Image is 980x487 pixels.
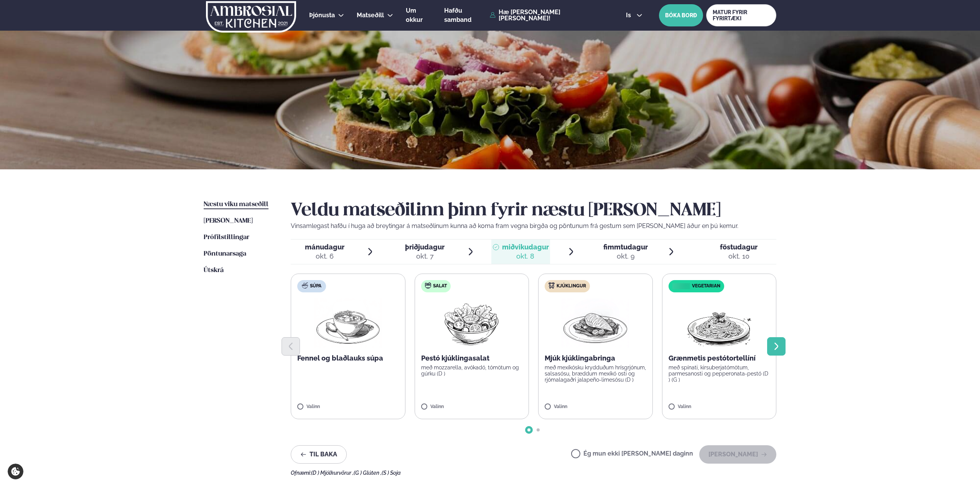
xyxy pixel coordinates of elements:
button: BÓKA BORÐ [659,4,703,26]
span: Vegetarian [692,283,720,289]
div: Ofnæmi: [291,470,776,476]
p: Mjúk kjúklingabringa [545,354,646,363]
a: Matseðill [357,11,384,20]
p: Fennel og blaðlauks súpa [297,354,399,363]
div: okt. 8 [502,252,549,261]
p: Pestó kjúklingasalat [421,354,523,363]
span: Kjúklingur [557,283,586,289]
img: salad.svg [425,282,431,289]
span: fimmtudagur [603,243,648,251]
span: (D ) Mjólkurvörur , [311,470,354,476]
span: Go to slide 2 [537,428,540,431]
div: okt. 10 [720,252,758,261]
button: Next slide [767,337,786,356]
img: Chicken-breast.png [562,298,629,348]
button: Previous slide [282,337,300,356]
span: Salat [433,283,447,289]
p: Grænmetis pestótortellíní [669,354,770,363]
button: is [620,12,649,18]
a: Pöntunarsaga [204,249,246,259]
span: is [626,12,633,18]
p: með spínati, kirsuberjatómötum, parmesanosti og pepperonata-pestó (D ) (G ) [669,364,770,383]
img: icon [670,283,692,290]
a: Hæ [PERSON_NAME] [PERSON_NAME]! [490,9,608,21]
span: mánudagur [305,243,344,251]
span: Um okkur [406,7,423,23]
span: Go to slide 1 [527,428,530,431]
span: Útskrá [204,267,224,274]
span: föstudagur [720,243,758,251]
button: Til baka [291,445,347,464]
img: soup.svg [302,282,308,289]
span: (G ) Glúten , [354,470,382,476]
span: Prófílstillingar [204,234,249,241]
img: logo [205,1,297,33]
img: Soup.png [314,298,382,348]
a: Þjónusta [309,11,335,20]
a: Prófílstillingar [204,233,249,242]
a: Næstu viku matseðill [204,200,268,209]
a: MATUR FYRIR FYRIRTÆKI [706,4,776,26]
span: (S ) Soja [382,470,401,476]
span: Þjónusta [309,11,335,19]
a: [PERSON_NAME] [204,216,253,226]
span: miðvikudagur [502,243,549,251]
span: Pöntunarsaga [204,251,246,257]
p: með mexíkósku krydduðum hrísgrjónum, salsasósu, bræddum mexíkó osti og rjómalagaðri jalapeño-lime... [545,364,646,383]
h2: Veldu matseðilinn þinn fyrir næstu [PERSON_NAME] [291,200,776,221]
img: Spagetti.png [685,298,753,348]
span: Matseðill [357,11,384,19]
span: [PERSON_NAME] [204,218,253,224]
span: Hafðu samband [444,7,471,23]
img: Salad.png [438,298,506,348]
a: Um okkur [406,6,432,25]
button: [PERSON_NAME] [699,445,776,464]
div: okt. 6 [305,252,344,261]
div: okt. 9 [603,252,648,261]
p: með mozzarella, avókadó, tómötum og gúrku (D ) [421,364,523,377]
div: okt. 7 [405,252,445,261]
span: Súpa [310,283,321,289]
a: Útskrá [204,266,224,275]
span: Næstu viku matseðill [204,201,268,208]
a: Hafðu samband [444,6,486,25]
span: þriðjudagur [405,243,445,251]
p: Vinsamlegast hafðu í huga að breytingar á matseðlinum kunna að koma fram vegna birgða og pöntunum... [291,221,776,231]
img: chicken.svg [548,282,555,289]
a: Cookie settings [8,464,23,479]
